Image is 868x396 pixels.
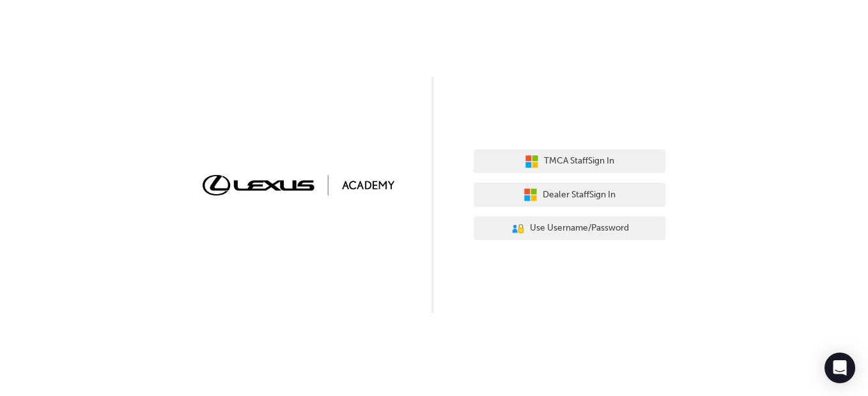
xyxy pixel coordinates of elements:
button: TMCA StaffSign In [474,149,665,174]
span: TMCA Staff Sign In [544,154,614,169]
img: Trak [203,175,394,195]
div: Open Intercom Messenger [825,353,855,383]
span: Dealer Staff Sign In [543,188,616,202]
span: Use Username/Password [530,221,629,236]
button: Dealer StaffSign In [474,183,665,207]
button: Use Username/Password [474,217,665,241]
